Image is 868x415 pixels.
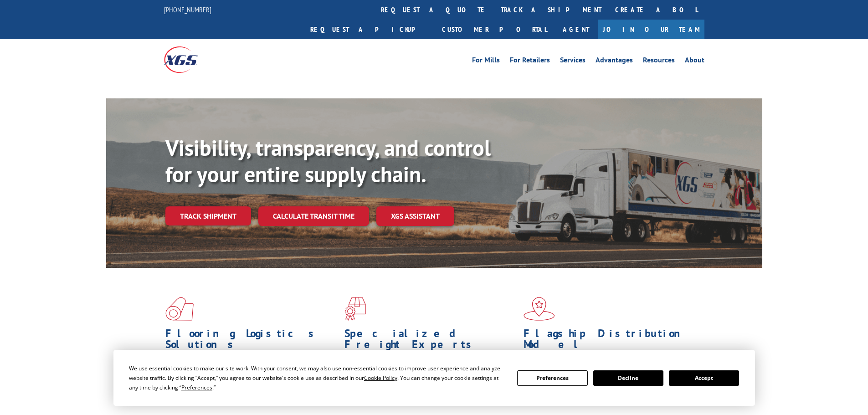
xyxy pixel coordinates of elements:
[364,374,397,382] span: Cookie Policy
[560,56,586,67] a: Services
[554,20,598,39] a: Agent
[165,297,194,321] img: xgs-icon-total-supply-chain-intelligence-red
[517,370,587,386] button: Preferences
[598,20,704,39] a: Join Our Team
[596,56,633,67] a: Advantages
[165,206,251,225] a: Track shipment
[165,328,338,354] h1: Flooring Logistics Solutions
[376,206,454,226] a: XGS ASSISTANT
[435,20,554,39] a: Customer Portal
[258,206,369,226] a: Calculate transit time
[472,56,500,67] a: For Mills
[165,133,491,188] b: Visibility, transparency, and control for your entire supply chain.
[344,328,517,354] h1: Specialized Freight Experts
[685,56,704,67] a: About
[524,297,555,321] img: xgs-icon-flagship-distribution-model-red
[113,350,755,406] div: Cookie Consent Prompt
[303,20,435,39] a: Request a pickup
[129,364,506,392] div: We use essential cookies to make our site work. With your consent, we may also use non-essential ...
[643,56,675,67] a: Resources
[181,384,212,391] span: Preferences
[669,370,739,386] button: Accept
[524,328,696,354] h1: Flagship Distribution Model
[164,5,211,14] a: [PHONE_NUMBER]
[510,56,550,67] a: For Retailers
[593,370,663,386] button: Decline
[344,297,366,321] img: xgs-icon-focused-on-flooring-red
